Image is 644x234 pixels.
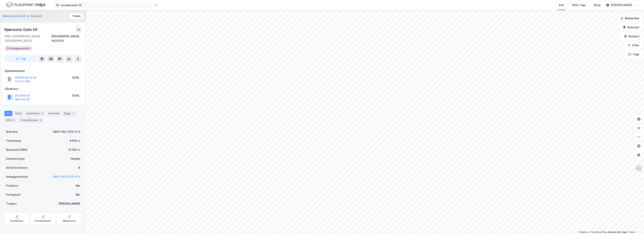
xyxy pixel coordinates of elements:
button: Filter [625,42,643,49]
div: Leietakere [25,111,45,116]
button: Datasett [620,24,643,31]
button: Tags [625,51,643,58]
div: 8 [78,165,80,170]
div: Nei [76,183,80,188]
div: 5052, [GEOGRAPHIC_DATA], [GEOGRAPHIC_DATA] [4,34,51,43]
button: Bokmerker [617,15,643,22]
div: 1 [71,112,75,115]
div: Gårdeiere [5,87,81,91]
div: Hjemmelshaver [5,69,81,73]
div: Punktleie [6,183,18,188]
div: Eiendom [31,14,42,18]
div: 4 019 ㎡ [69,139,80,143]
div: Kommunekart [35,219,51,222]
div: [PERSON_NAME] [59,201,80,206]
div: Antall leietakere [6,165,28,170]
button: Tilbake [70,13,83,19]
div: Kart [559,3,564,7]
div: ESG [4,118,17,123]
div: Datasett [47,111,61,116]
button: Bjørnsons Gate 45 [3,14,27,18]
div: Matrikkel [6,130,18,134]
div: Anleggseiendom [6,174,28,179]
a: Improve this map [608,231,626,233]
a: OpenStreetMap [589,231,607,233]
div: Tomteareal [6,139,21,143]
div: Mine Tags [572,3,586,7]
div: Handel [71,156,80,161]
div: 100% [72,93,79,98]
div: Bygg [63,111,76,116]
input: Søk på adresse, matrikkel, gårdeiere, leietakere eller personer [59,2,154,8]
div: Bolig [594,3,601,7]
div: 880 449 192 [15,98,30,101]
div: 8 [40,112,44,115]
div: Arealplaner [10,219,23,222]
div: Eiere [14,111,23,116]
div: 4601-162-1374-0-0 [53,130,80,134]
div: Kontrollprogram for chat [625,216,644,234]
div: 100% [72,75,79,80]
div: 6 [39,118,43,122]
div: Nei [76,192,80,197]
div: Eiendomstype [6,156,25,161]
div: Transaksjoner [19,118,44,123]
div: Miljøstatus [63,219,76,222]
div: Bruksareal (BRA) [6,148,28,152]
div: Festegrunn [6,192,21,197]
div: [GEOGRAPHIC_DATA], 162/1374 [51,34,82,43]
button: Tag [4,55,37,63]
div: Info [4,111,12,116]
div: 21 [12,118,16,122]
div: Tinglyst [6,201,17,206]
img: logo.f888ab2527a4732fd821a326f86c7f29.svg [6,2,45,8]
button: 4601-162-1375-0-0 [53,174,80,179]
button: Analyse [621,33,643,40]
iframe: Chat Widget [625,216,644,234]
div: 13 100 ㎡ [68,148,80,152]
img: Z [635,165,642,172]
div: Bjørnsons Gate 29 [4,27,38,33]
div: 914 927 668 [15,80,30,83]
div: [PERSON_NAME] [611,3,632,7]
a: Mapbox [578,231,588,233]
